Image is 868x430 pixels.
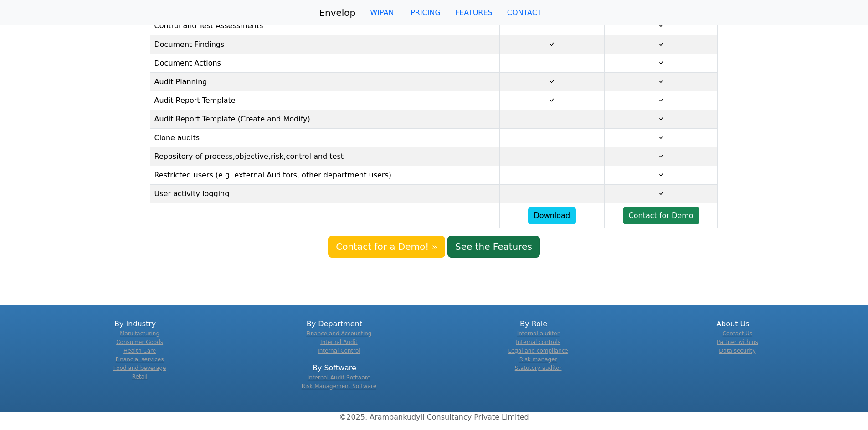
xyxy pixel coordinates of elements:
[150,54,500,73] td: Document Actions
[320,339,358,345] a: Internal Audit
[723,330,753,337] a: Contact Us
[318,348,360,354] a: Internal Control
[240,319,428,355] div: By Department
[508,348,568,354] a: Legal and compliance
[717,339,758,345] a: Partner with us
[116,339,163,345] a: Consumer Goods
[123,348,156,354] a: Health Care
[150,17,500,35] td: Control and Test Assessments
[113,365,166,371] a: Food and beverage
[519,356,557,363] a: Risk manager
[719,348,755,354] a: Data security
[448,4,500,22] a: FEATURES
[440,319,628,373] div: By Role
[517,330,560,337] a: Internal auditor
[116,356,164,363] a: Financial services
[623,207,699,224] a: Contact for Demo
[319,4,355,22] a: Envelop
[150,147,500,166] td: Repository of process,objective,risk,control and test
[363,4,403,22] a: WIPANI
[306,330,371,337] a: Finance and Accounting
[639,319,827,355] div: About Us
[328,236,445,258] a: Contact for a Demo! »
[447,236,540,258] a: See the Features
[528,207,576,224] a: Download
[150,91,500,110] td: Audit Report Template
[403,4,448,22] a: PRICING
[150,129,500,147] td: Clone audits
[150,110,500,129] td: Audit Report Template (Create and Modify)
[41,319,229,381] div: By Industry
[308,374,370,381] a: Internal Audit Software
[240,363,428,391] div: By Software
[515,365,562,371] a: Statutory auditor
[516,339,560,345] a: Internal controls
[150,35,500,54] td: Document Findings
[302,383,376,390] a: Risk Management Software
[120,330,159,337] a: Manufacturing
[150,73,500,91] td: Audit Planning
[150,185,500,203] td: User activity logging
[132,374,148,380] a: Retail
[150,166,500,185] td: Restricted users (e.g. external Auditors, other department users)
[500,4,549,22] a: CONTACT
